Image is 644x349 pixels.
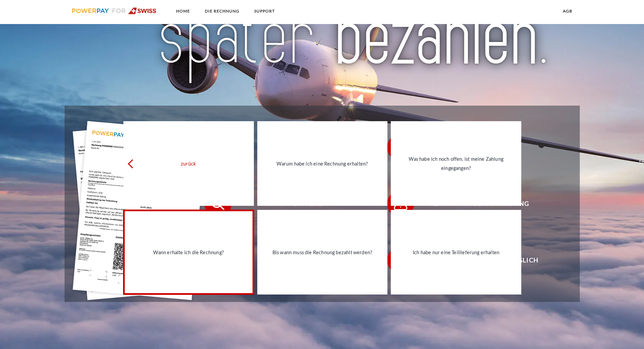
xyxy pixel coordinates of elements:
[557,5,578,17] a: agb
[261,247,384,257] div: Bis wann muss die Rechnung bezahlt werden?
[248,5,281,17] a: SUPPORT
[170,5,196,17] a: Home
[261,159,384,168] div: Warum habe ich eine Rechnung erhalten?
[391,121,521,206] a: Was habe ich noch offen, ist meine Zahlung eingegangen?
[72,7,157,14] img: logo-swiss.svg
[395,154,517,173] div: Was habe ich noch offen, ist meine Zahlung eingegangen?
[127,159,250,168] div: zurück
[199,5,245,17] a: DIE RECHNUNG
[127,247,250,257] div: Wann erhalte ich die Rechnung?
[395,247,517,257] div: Ich habe nur eine Teillieferung erhalten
